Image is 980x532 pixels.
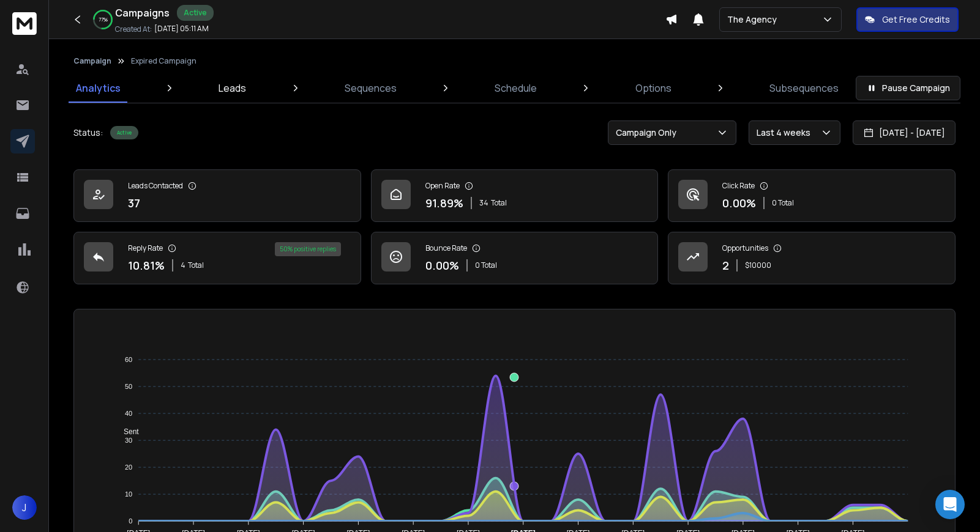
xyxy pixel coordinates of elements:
p: Status: [73,127,103,139]
p: Created At: [115,24,152,34]
p: 77 % [99,16,108,23]
a: Open Rate91.89%34Total [371,169,659,222]
tspan: 30 [125,437,132,444]
p: Leads [219,81,246,95]
a: Analytics [69,73,128,103]
p: 0.00 % [425,257,459,274]
p: Sequences [345,81,397,95]
p: 0.00 % [722,194,756,212]
tspan: 10 [125,490,132,498]
tspan: 20 [125,464,132,471]
a: Leads Contacted37 [73,169,361,222]
div: Active [177,5,214,21]
a: Leads [211,73,253,103]
tspan: 40 [125,410,132,417]
p: Expired Campaign [131,56,196,66]
span: 34 [479,198,488,208]
p: 37 [128,194,140,212]
p: Bounce Rate [425,243,467,253]
button: Pause Campaign [856,76,960,100]
a: Options [628,73,679,103]
a: Reply Rate10.81%4Total50% positive replies [73,232,361,284]
p: [DATE] 05:11 AM [154,24,209,34]
p: 0 Total [475,260,497,270]
p: Open Rate [425,181,460,191]
h1: Campaigns [115,6,170,20]
span: Total [491,198,507,208]
p: 91.89 % [425,194,463,212]
p: Leads Contacted [128,181,183,191]
a: Opportunities2$10000 [668,232,956,284]
a: Bounce Rate0.00%0 Total [371,232,659,284]
div: Active [110,126,138,139]
tspan: 60 [125,356,132,363]
a: Sequences [337,73,404,103]
a: Subsequences [762,73,846,103]
p: Get Free Credits [882,13,950,26]
p: Opportunities [722,243,768,253]
p: 2 [722,257,729,274]
tspan: 50 [125,383,132,390]
p: The Agency [727,13,782,26]
tspan: 0 [129,517,133,525]
p: Campaign Only [616,127,681,139]
a: Click Rate0.00%0 Total [668,169,956,222]
p: Click Rate [722,181,755,191]
div: 50 % positive replies [275,242,341,256]
a: Schedule [487,73,544,103]
p: 10.81 % [128,257,165,274]
p: Subsequences [769,81,839,95]
span: 4 [181,260,185,270]
span: Total [188,260,204,270]
button: Get Free Credits [856,7,959,32]
p: $ 10000 [745,260,771,270]
button: [DATE] - [DATE] [853,120,956,145]
p: Options [635,81,671,95]
p: 0 Total [772,198,794,208]
span: Sent [114,427,139,436]
button: Campaign [73,56,111,66]
button: J [12,495,37,520]
p: Schedule [495,81,537,95]
p: Last 4 weeks [757,127,815,139]
p: Analytics [76,81,121,95]
p: Reply Rate [128,243,163,253]
div: Open Intercom Messenger [935,490,965,519]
